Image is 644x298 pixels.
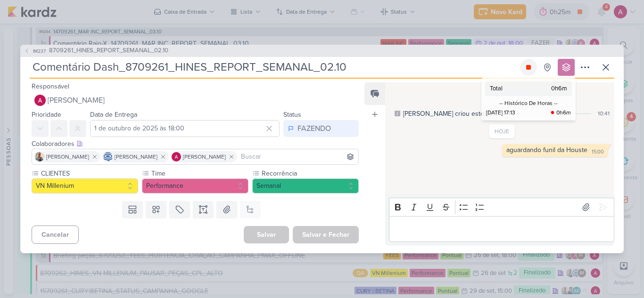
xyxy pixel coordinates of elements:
input: Kard Sem Título [30,59,518,76]
button: IM237 8709261_HINES_REPORT_SEMANAL_02.10 [24,46,168,56]
div: Editor toolbar [389,198,614,216]
div: aguardando funil da Houste [506,146,587,154]
div: 0h6m [551,84,567,94]
div: Colaboradores [32,139,359,149]
div: [DATE] 17:13 [486,108,549,117]
span: [PERSON_NAME] [115,153,157,161]
button: FAZENDO [283,120,359,137]
span: IM237 [32,48,47,55]
div: FAZENDO [297,123,331,134]
div: -- Histórico De Horas -- [483,98,574,108]
label: Data de Entrega [90,111,137,119]
label: CLIENTES [40,169,138,178]
button: Cancelar [32,226,79,244]
img: Caroline Traven De Andrade [103,152,113,161]
label: Time [150,169,248,178]
label: Status [283,111,301,119]
label: Recorrência [261,169,359,178]
div: 10:41 [598,109,610,118]
button: Semanal [252,178,359,193]
button: VN Millenium [32,178,138,193]
input: Select a date [90,120,280,137]
label: Responsável [32,82,69,90]
input: Buscar [239,151,356,162]
span: [PERSON_NAME] [48,95,105,106]
div: 15:00 [592,148,604,156]
span: [PERSON_NAME] [183,153,226,161]
img: Alessandra Gomes [34,95,46,106]
img: tracking [551,111,554,114]
span: 8709261_HINES_REPORT_SEMANAL_02.10 [49,46,168,56]
img: Alessandra Gomes [172,152,181,161]
label: Prioridade [32,111,61,119]
span: [PERSON_NAME] [46,153,89,161]
img: Iara Santos [35,152,44,161]
div: Parar relógio [525,64,532,71]
div: 0h6m [556,108,571,117]
div: [PERSON_NAME] criou este kard [403,109,499,119]
div: Editor editing area: main [389,216,614,242]
button: Performance [142,178,248,193]
div: Total [490,84,551,94]
button: [PERSON_NAME] [32,92,359,109]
